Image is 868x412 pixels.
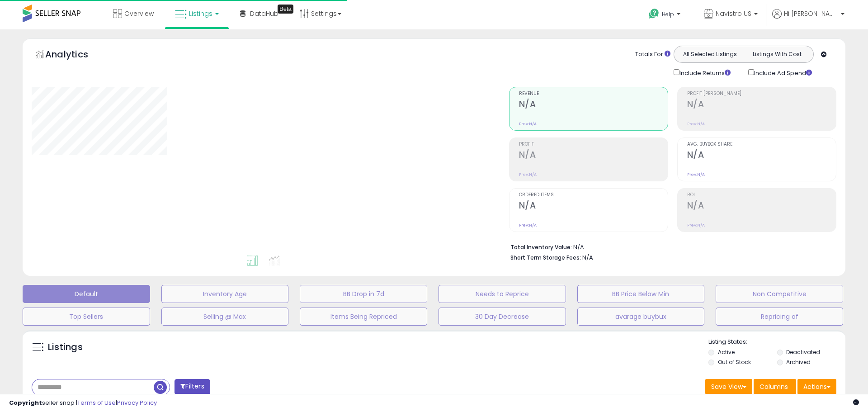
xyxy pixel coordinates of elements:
span: Help [662,10,674,18]
small: Prev: N/A [687,223,705,228]
span: Revenue [519,91,668,96]
b: Short Term Storage Fees: [510,254,581,261]
small: Prev: N/A [519,172,537,177]
span: ROI [687,193,836,198]
h2: N/A [687,99,836,111]
h2: N/A [519,99,668,111]
button: Listings With Cost [743,48,811,60]
b: Total Inventory Value: [510,243,572,251]
button: Repricing of [716,308,843,326]
i: Get Help [648,8,660,19]
h2: N/A [687,150,836,162]
button: BB Drop in 7d [300,285,427,303]
button: Inventory Age [161,285,289,303]
div: seller snap | | [9,399,157,407]
button: BB Price Below Min [577,285,705,303]
a: Help [642,1,689,29]
small: Prev: N/A [519,121,537,127]
span: Profit [PERSON_NAME] [687,91,836,96]
button: avarage buybux [577,308,705,326]
button: All Selected Listings [676,48,744,60]
div: Include Returns [667,67,741,78]
span: Listings [189,9,212,18]
button: Default [23,285,150,303]
button: Items Being Repriced [300,308,427,326]
strong: Copyright [9,398,42,407]
button: Top Sellers [23,308,150,326]
span: Navistro US [716,9,751,18]
span: Ordered Items [519,193,668,198]
span: N/A [582,253,593,262]
h2: N/A [519,150,668,162]
span: Overview [124,9,154,18]
button: Needs to Reprice [439,285,566,303]
div: Include Ad Spend [741,67,826,78]
button: Non Competitive [716,285,843,303]
button: 30 Day Decrease [439,308,566,326]
span: Avg. Buybox Share [687,142,836,147]
span: DataHub [250,9,278,18]
h2: N/A [687,200,836,213]
div: Totals For [635,50,670,59]
a: Hi [PERSON_NAME] [772,9,844,29]
h2: N/A [519,200,668,213]
div: Tooltip anchor [278,5,293,14]
button: Selling @ Max [161,308,289,326]
small: Prev: N/A [519,223,537,228]
h5: Analytics [45,48,106,63]
small: Prev: N/A [687,172,705,177]
span: Profit [519,142,668,147]
li: N/A [510,241,830,252]
span: Hi [PERSON_NAME] [784,9,838,18]
small: Prev: N/A [687,121,705,127]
